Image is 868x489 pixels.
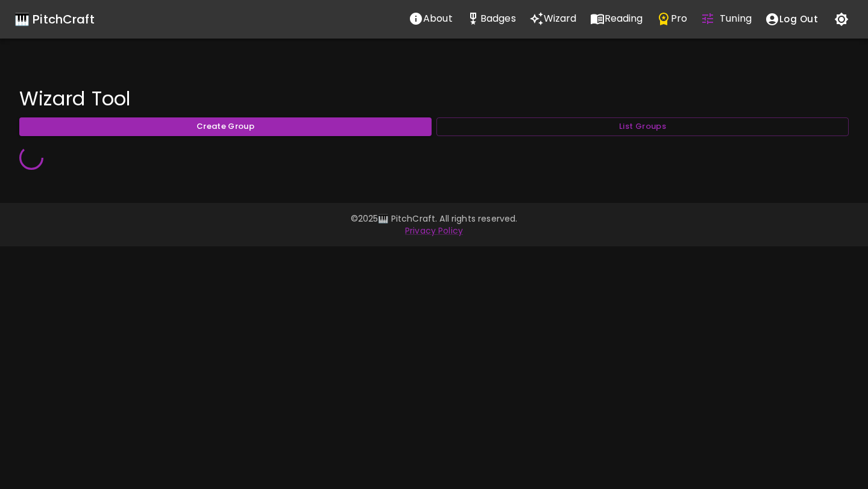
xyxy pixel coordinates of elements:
a: Wizard [523,7,583,32]
p: Wizard [544,11,577,26]
a: Stats [459,7,523,32]
p: Pro [671,11,687,26]
a: Reading [583,7,650,32]
button: Stats [459,7,523,31]
button: Wizard [523,7,583,31]
a: Tuning Quiz [694,7,758,32]
a: Privacy Policy [405,225,463,237]
p: Badges [480,11,516,26]
p: © 2025 🎹 PitchCraft. All rights reserved. [87,213,781,225]
a: About [402,7,459,32]
h4: Wizard Tool [19,87,849,111]
button: List Groups [436,117,849,136]
button: Pro [650,7,694,31]
a: Pro [650,7,694,32]
p: Tuning [720,11,752,26]
button: account of current user [758,7,825,32]
p: About [423,11,453,26]
button: Tuning Quiz [694,7,758,31]
p: Reading [605,11,643,26]
button: Create Group [19,117,432,136]
button: About [402,7,459,31]
a: 🎹 PitchCraft [14,10,95,29]
button: Reading [583,7,650,31]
